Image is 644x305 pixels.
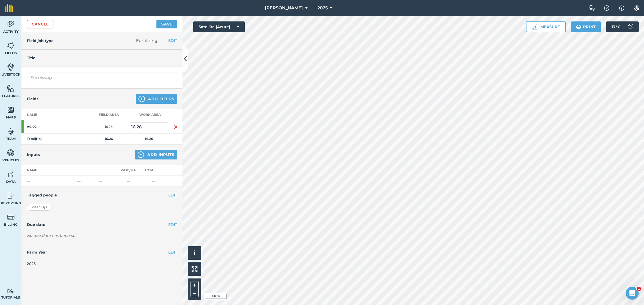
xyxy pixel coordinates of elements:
[75,176,97,187] td: —
[145,137,153,141] strong: 16.26
[138,151,144,158] img: svg+xml;base64,PHN2ZyB4bWxucz0iaHR0cDovL3d3dy53My5vcmcvMjAwMC9zdmciIHdpZHRoPSIxNCIgaGVpZ2h0PSIyNC...
[118,176,138,187] td: —
[174,124,178,130] img: svg+xml;base64,PHN2ZyB4bWxucz0iaHR0cDovL3d3dy53My5vcmcvMjAwMC9zdmciIHdpZHRoPSIxNiIgaGVpZ2h0PSIyNC...
[7,127,14,135] img: svg+xml;base64,PD94bWwgdmVyc2lvbj0iMS4wIiBlbmNvZGluZz0idXRmLTgiPz4KPCEtLSBHZW5lcmF0b3I6IEFkb2JlIE...
[603,5,610,11] img: A question mark icon
[27,152,40,158] h4: Inputs
[27,72,177,83] input: What needs doing?
[129,109,169,120] th: Work area
[7,63,14,71] img: svg+xml;base64,PD94bWwgdmVyc2lvbj0iMS4wIiBlbmNvZGluZz0idXRmLTgiPz4KPCEtLSBHZW5lcmF0b3I6IEFkb2JlIE...
[135,150,177,159] button: Add Inputs
[7,170,14,178] img: svg+xml;base64,PD94bWwgdmVyc2lvbj0iMS4wIiBlbmNvZGluZz0idXRmLTgiPz4KPCEtLSBHZW5lcmF0b3I6IEFkb2JlIE...
[21,109,89,120] th: Name
[626,287,639,300] iframe: Intercom live chat
[7,84,14,92] img: svg+xml;base64,PHN2ZyB4bWxucz0iaHR0cDovL3d3dy53My5vcmcvMjAwMC9zdmciIHdpZHRoPSI1NiIgaGVpZ2h0PSI2MC...
[27,222,177,228] h4: Due date
[156,20,177,28] button: Save
[21,176,75,187] td: —
[27,261,177,267] div: 2025
[5,4,13,12] img: fieldmargin Logo
[588,5,595,11] img: Two speech bubbles overlapping with the left bubble in the forefront
[7,289,14,294] img: svg+xml;base64,PD94bWwgdmVyc2lvbj0iMS4wIiBlbmNvZGluZz0idXRmLTgiPz4KPCEtLSBHZW5lcmF0b3I6IEFkb2JlIE...
[118,165,138,176] th: Rate/ Ha
[7,106,14,114] img: svg+xml;base64,PHN2ZyB4bWxucz0iaHR0cDovL3d3dy53My5vcmcvMjAwMC9zdmciIHdpZHRoPSI1NiIgaGVpZ2h0PSI2MC...
[193,21,245,32] button: Satellite (Azure)
[637,287,641,291] span: 1
[27,249,177,255] h4: Farm Year
[27,20,53,28] a: Cancel
[7,213,14,221] img: svg+xml;base64,PD94bWwgdmVyc2lvbj0iMS4wIiBlbmNvZGluZz0idXRmLTgiPz4KPCEtLSBHZW5lcmF0b3I6IEFkb2JlIE...
[138,96,145,102] img: svg+xml;base64,PHN2ZyB4bWxucz0iaHR0cDovL3d3dy53My5vcmcvMjAwMC9zdmciIHdpZHRoPSIxNCIgaGVpZ2h0PSIyNC...
[188,246,201,260] button: i
[27,55,177,61] h4: Title
[571,21,601,32] button: Print
[27,204,52,211] div: Riaan Uys
[27,96,38,102] h4: Fields
[265,5,303,11] span: [PERSON_NAME]
[168,38,177,43] button: EDIT
[634,5,640,11] img: A cog icon
[532,24,537,29] img: Ruler icon
[317,5,328,11] span: 2025
[7,42,14,50] img: svg+xml;base64,PHN2ZyB4bWxucz0iaHR0cDovL3d3dy53My5vcmcvMjAwMC9zdmciIHdpZHRoPSI1NiIgaGVpZ2h0PSI2MC...
[27,38,54,44] h4: Field job type
[7,20,14,28] img: svg+xml;base64,PD94bWwgdmVyc2lvbj0iMS4wIiBlbmNvZGluZz0idXRmLTgiPz4KPCEtLSBHZW5lcmF0b3I6IEFkb2JlIE...
[194,250,195,256] span: i
[192,266,197,272] img: Four arrows, one pointing top left, one top right, one bottom right and the last bottom left
[138,165,169,176] th: Total
[191,289,199,297] button: –
[27,233,177,238] div: No due date has been set
[619,5,624,11] img: svg+xml;base64,PHN2ZyB4bWxucz0iaHR0cDovL3d3dy53My5vcmcvMjAwMC9zdmciIHdpZHRoPSIxNyIgaGVpZ2h0PSIxNy...
[27,192,177,198] h4: Tagged people
[625,21,635,32] img: svg+xml;base64,PD94bWwgdmVyc2lvbj0iMS4wIiBlbmNvZGluZz0idXRmLTgiPz4KPCEtLSBHZW5lcmF0b3I6IEFkb2JlIE...
[21,165,75,176] th: Name
[168,249,177,255] button: EDIT
[138,176,169,187] td: —
[168,222,177,228] button: EDIT
[576,24,581,30] img: svg+xml;base64,PHN2ZyB4bWxucz0iaHR0cDovL3d3dy53My5vcmcvMjAwMC9zdmciIHdpZHRoPSIxOSIgaGVpZ2h0PSIyNC...
[27,125,69,129] strong: AC 02
[89,109,129,120] th: Field Area
[97,176,118,187] td: —
[191,281,199,289] button: +
[612,21,620,32] span: 13 ° C
[168,192,177,198] button: EDIT
[27,137,42,141] strong: Total ( Ha )
[136,38,158,43] span: Fertilizing
[606,21,639,32] button: 13 °C
[105,137,113,141] strong: 16.26
[526,21,566,32] button: Measure
[7,149,14,157] img: svg+xml;base64,PD94bWwgdmVyc2lvbj0iMS4wIiBlbmNvZGluZz0idXRmLTgiPz4KPCEtLSBHZW5lcmF0b3I6IEFkb2JlIE...
[7,192,14,200] img: svg+xml;base64,PD94bWwgdmVyc2lvbj0iMS4wIiBlbmNvZGluZz0idXRmLTgiPz4KPCEtLSBHZW5lcmF0b3I6IEFkb2JlIE...
[136,94,177,104] button: Add Fields
[89,120,129,133] td: 16.26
